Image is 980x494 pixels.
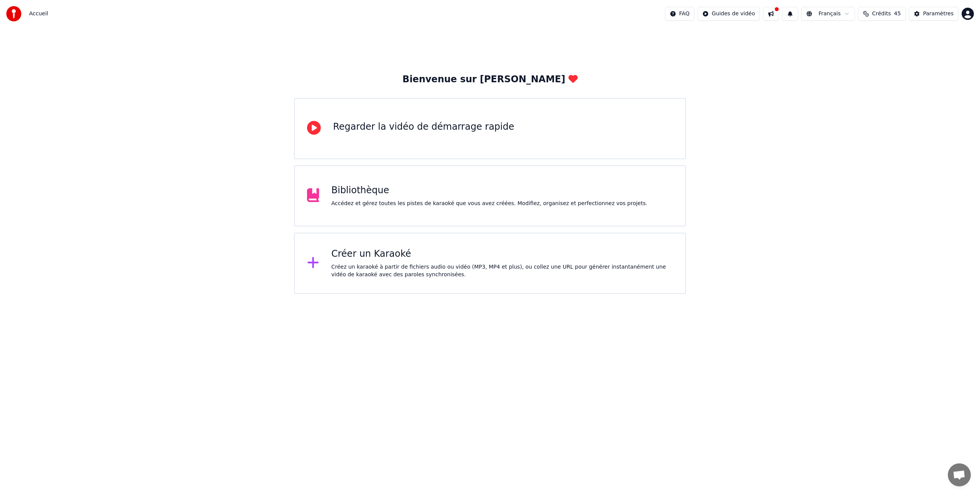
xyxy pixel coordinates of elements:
span: Crédits [872,10,891,18]
div: Bienvenue sur [PERSON_NAME] [402,73,577,86]
div: Bibliothèque [332,184,648,197]
span: Accueil [29,10,48,18]
span: 45 [894,10,901,18]
img: youka [6,6,21,21]
button: Crédits45 [858,7,906,21]
div: Accédez et gérez toutes les pistes de karaoké que vous avez créées. Modifiez, organisez et perfec... [332,200,648,207]
div: Créez un karaoké à partir de fichiers audio ou vidéo (MP3, MP4 et plus), ou collez une URL pour g... [332,263,673,279]
nav: breadcrumb [29,10,48,18]
div: Regarder la vidéo de démarrage rapide [333,121,514,133]
div: Créer un Karaoké [332,248,673,260]
div: Paramètres [923,10,954,18]
button: Paramètres [909,7,959,21]
button: FAQ [665,7,694,21]
button: Guides de vidéo [697,7,760,21]
a: Ouvrir le chat [948,463,971,486]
